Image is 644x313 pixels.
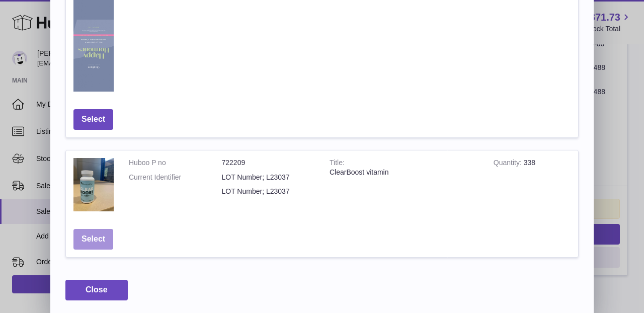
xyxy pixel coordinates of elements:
dd: LOT Number; L23037 [222,173,315,182]
div: ClearBoost vitamin [330,168,478,177]
dt: Huboo P no [129,158,222,168]
strong: Quantity [494,159,524,169]
dd: 722209 [222,158,315,168]
span: Close [86,285,108,294]
dd: LOT Number; L23037 [222,187,315,196]
td: 338 [486,150,578,222]
button: Select [73,229,113,250]
button: Close [65,280,128,300]
img: ClearBoost vitamin [73,158,114,212]
dt: Current Identifier [129,173,222,182]
strong: Title [330,159,345,169]
button: Select [73,109,113,130]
